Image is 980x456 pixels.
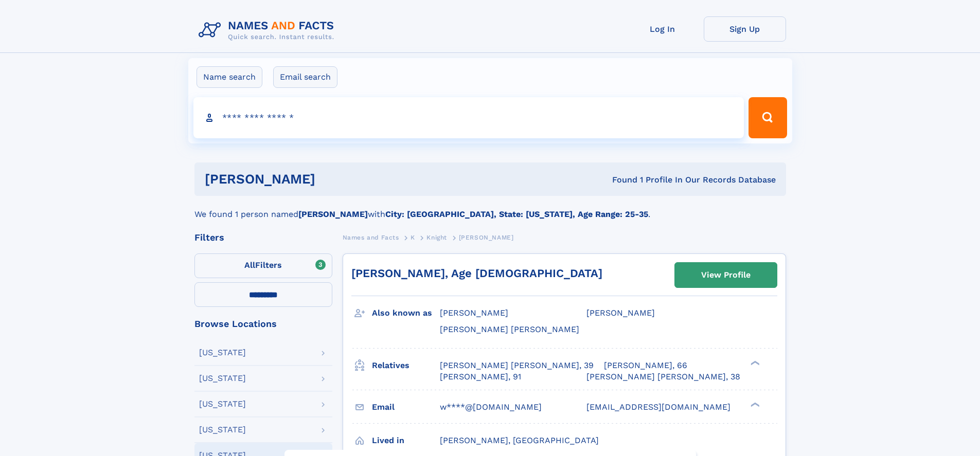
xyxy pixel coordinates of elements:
[194,16,343,44] img: Logo Names and Facts
[199,349,246,357] div: [US_STATE]
[426,231,447,244] a: Knight
[273,66,337,88] label: Email search
[205,173,464,186] h1: [PERSON_NAME]
[298,209,368,219] b: [PERSON_NAME]
[459,234,514,241] span: [PERSON_NAME]
[385,209,648,219] b: City: [GEOGRAPHIC_DATA], State: [US_STATE], Age Range: 25-35
[604,360,687,371] a: [PERSON_NAME], 66
[586,308,655,318] span: [PERSON_NAME]
[440,360,594,371] a: [PERSON_NAME] [PERSON_NAME], 39
[426,234,447,241] span: Knight
[194,233,332,242] div: Filters
[464,174,776,186] div: Found 1 Profile In Our Records Database
[749,97,787,138] button: Search Button
[440,308,508,318] span: [PERSON_NAME]
[194,253,332,278] label: Filters
[440,324,579,334] span: [PERSON_NAME] [PERSON_NAME]
[411,234,415,241] span: K
[193,97,744,138] input: search input
[199,374,246,382] div: [US_STATE]
[372,304,440,322] h3: Also known as
[199,400,246,408] div: [US_STATE]
[194,196,786,221] div: We found 1 person named with .
[586,371,740,382] a: [PERSON_NAME] [PERSON_NAME], 38
[197,66,262,88] label: Name search
[194,319,332,329] div: Browse Locations
[372,398,440,416] h3: Email
[244,260,255,270] span: All
[748,359,760,366] div: ❯
[748,401,760,408] div: ❯
[351,267,602,280] a: [PERSON_NAME], Age [DEMOGRAPHIC_DATA]
[621,16,704,42] a: Log In
[199,426,246,434] div: [US_STATE]
[701,263,751,287] div: View Profile
[675,263,777,287] a: View Profile
[440,371,521,382] a: [PERSON_NAME], 91
[411,231,415,244] a: K
[343,231,399,244] a: Names and Facts
[372,432,440,449] h3: Lived in
[440,435,599,445] span: [PERSON_NAME], [GEOGRAPHIC_DATA]
[372,357,440,374] h3: Relatives
[586,402,730,412] span: [EMAIL_ADDRESS][DOMAIN_NAME]
[704,16,786,42] a: Sign Up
